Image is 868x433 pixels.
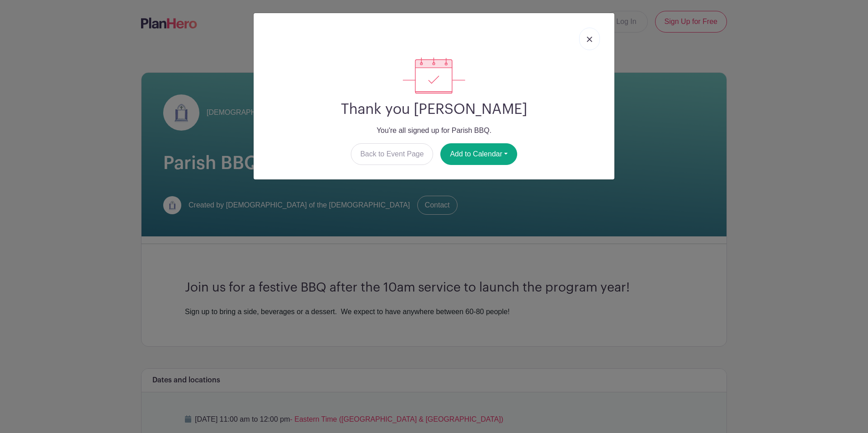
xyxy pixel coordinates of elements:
img: close_button-5f87c8562297e5c2d7936805f587ecaba9071eb48480494691a3f1689db116b3.svg [587,37,592,42]
p: You're all signed up for Parish BBQ. [261,125,607,136]
img: signup_complete-c468d5dda3e2740ee63a24cb0ba0d3ce5d8a4ecd24259e683200fb1569d990c8.svg [403,57,465,94]
button: Add to Calendar [440,143,517,165]
a: Back to Event Page [351,143,434,165]
h2: Thank you [PERSON_NAME] [261,101,607,118]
